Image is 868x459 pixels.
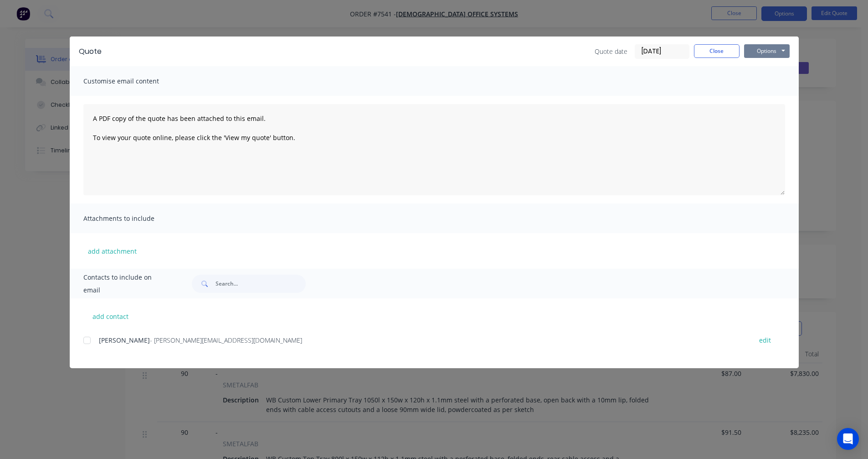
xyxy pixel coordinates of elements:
button: add attachment [83,244,141,258]
button: Close [694,44,740,58]
div: Open Intercom Messenger [837,428,859,450]
span: Contacts to include on email [83,271,169,297]
input: Search... [216,275,306,293]
button: add contact [83,309,138,323]
span: Attachments to include [83,212,184,225]
span: - [PERSON_NAME][EMAIL_ADDRESS][DOMAIN_NAME] [150,336,302,344]
button: edit [754,334,776,346]
textarea: A PDF copy of the quote has been attached to this email. To view your quote online, please click ... [83,104,785,195]
span: Quote date [595,47,627,56]
button: Options [744,44,790,58]
div: Quote [79,46,102,57]
span: [PERSON_NAME] [99,336,150,344]
span: Customise email content [83,75,184,88]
